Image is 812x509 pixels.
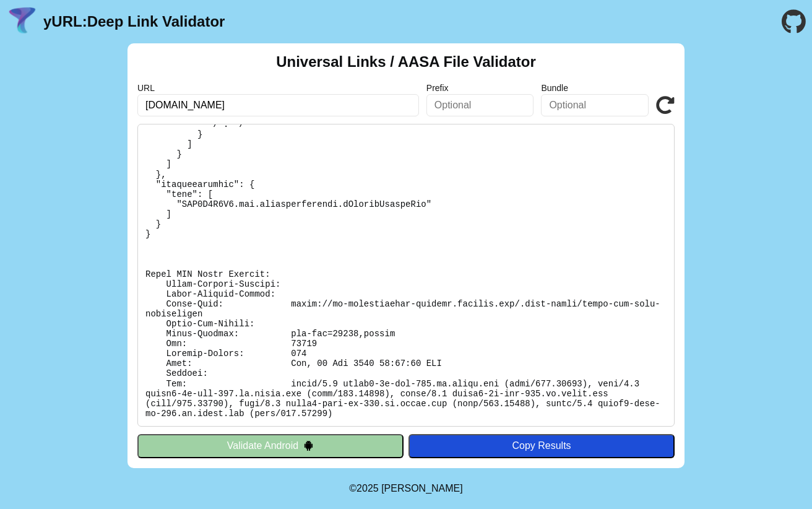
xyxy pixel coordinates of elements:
img: droidIcon.svg [303,440,314,451]
h2: Universal Links / AASA File Validator [276,53,536,71]
button: Validate Android [137,434,404,458]
a: Michael Ibragimchayev's Personal Site [381,483,463,494]
label: URL [137,83,419,93]
footer: © [349,468,462,509]
input: Optional [426,94,534,116]
input: Optional [541,94,649,116]
span: 2025 [356,483,379,494]
label: Bundle [541,83,649,93]
button: Copy Results [408,434,675,458]
pre: Lorem ipsu do: sitam://co-adipiscingel-seddoei.tempori.utl/.etdo-magna/aliqu-eni-admi-veniamquisn... [137,124,675,427]
label: Prefix [426,83,534,93]
a: yURL:Deep Link Validator [43,13,225,30]
div: Copy Results [415,440,668,451]
img: yURL Logo [6,6,38,38]
input: Required [137,94,419,116]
